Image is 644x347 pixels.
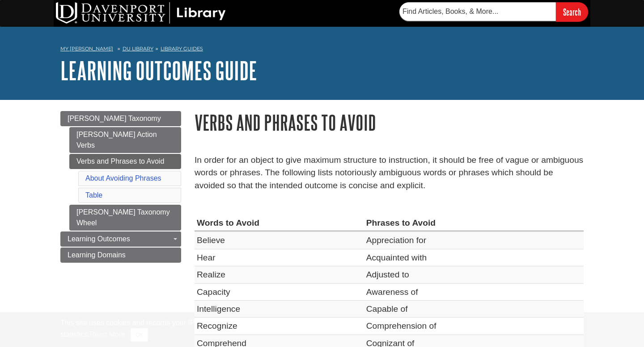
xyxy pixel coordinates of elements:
a: Library Guides [161,45,203,52]
p: In order for an object to give maximum structure to instruction, it should be free of vague or am... [195,154,584,192]
td: Capacity [195,283,364,300]
td: Awareness of [364,283,584,300]
td: Recognize [195,318,364,335]
a: Learning Outcomes [60,231,181,247]
span: Learning Outcomes [68,235,130,243]
td: Comprehension of [364,318,584,335]
a: [PERSON_NAME] Taxonomy Wheel [69,205,181,231]
span: Learning Domains [68,251,126,259]
th: Words to Avoid [195,215,364,231]
td: Appreciation for [364,231,584,249]
a: About Avoiding Phrases [85,174,161,182]
form: Searches DU Library's articles, books, and more [399,2,588,21]
a: DU Library [123,45,153,52]
td: Capable of [364,301,584,318]
h1: Verbs and Phrases to Avoid [195,111,584,134]
input: Find Articles, Books, & More... [399,2,556,21]
td: Hear [195,249,364,266]
button: Close [131,328,148,342]
a: My [PERSON_NAME] [60,45,113,53]
td: Intelligence [195,301,364,318]
td: Believe [195,231,364,249]
div: This site uses cookies and records your IP address for usage statistics. Additionally, we use Goo... [60,318,584,342]
a: [PERSON_NAME] Taxonomy [60,111,181,126]
a: Learning Domains [60,248,181,263]
a: Table [85,191,102,199]
input: Search [556,2,588,21]
img: DU Library [56,2,226,24]
span: [PERSON_NAME] Taxonomy [68,115,161,122]
td: Realize [195,266,364,283]
a: [PERSON_NAME] Action Verbs [69,127,181,153]
nav: breadcrumb [60,43,584,57]
a: Read More [90,330,125,338]
a: Verbs and Phrases to Avoid [69,154,181,169]
a: Learning Outcomes Guide [60,57,257,84]
div: Guide Page Menu [60,111,181,263]
td: Acquainted with [364,249,584,266]
th: Phrases to Avoid [364,215,584,231]
td: Adjusted to [364,266,584,283]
